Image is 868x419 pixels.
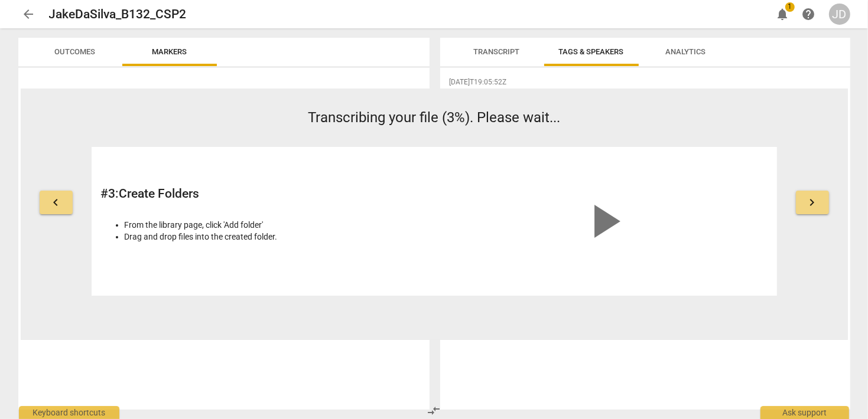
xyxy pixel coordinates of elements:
[22,7,36,21] span: arrow_back
[802,7,816,21] span: help
[559,47,624,56] span: Tags & Speakers
[772,4,794,25] button: Notifications
[54,47,95,56] span: Outcomes
[101,186,428,201] h2: # 3 : Create Folders
[760,406,849,419] div: Ask support
[125,231,428,243] li: Drag and drop files into the created folder.
[19,406,119,419] div: Keyboard shortcuts
[805,195,820,209] span: keyboard_arrow_right
[785,2,795,12] span: 1
[776,7,790,21] span: notifications
[427,404,441,418] span: compare_arrows
[49,195,63,209] span: keyboard_arrow_left
[450,77,841,87] span: [DATE]T19:05:52Z
[798,4,820,25] a: Help
[152,47,187,56] span: Markers
[829,4,850,25] button: JD
[49,7,187,22] h2: JakeDaSilva_B132_CSP2
[308,109,560,126] span: Transcribing your file (3%). Please wait...
[666,47,706,56] span: Analytics
[474,47,520,56] span: Transcript
[576,193,632,250] span: play_arrow
[125,219,428,231] li: From the library page, click 'Add folder'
